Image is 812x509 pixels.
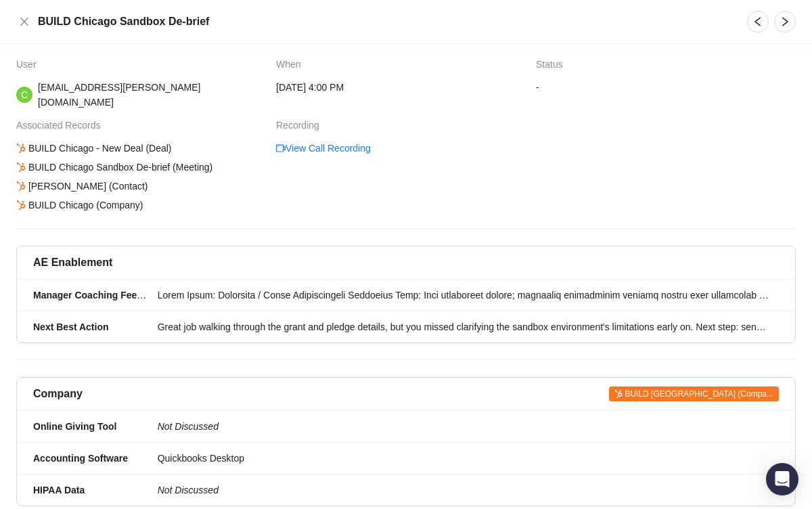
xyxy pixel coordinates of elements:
span: BUILD [GEOGRAPHIC_DATA] (Compa... [609,386,779,401]
div: Great job walking through the grant and pledge details, but you missed clarifying the sandbox env... [158,319,771,334]
span: User [16,57,43,72]
div: Lorem Ipsum: Dolorsita / Conse Adipiscingeli Seddoeius Temp: Inci utlaboreet dolore; magnaaliq en... [158,288,771,303]
span: left [752,16,763,27]
strong: Next Best Action [33,322,109,332]
strong: Accounting Software [33,453,128,464]
span: Associated Records [16,118,108,133]
strong: HIPAA Data [33,485,85,495]
span: video-camera [276,143,286,153]
i: Not Discussed [158,485,219,495]
i: Not Discussed [158,421,219,432]
span: When [276,57,308,72]
div: BUILD Chicago - New Deal (Deal) [14,141,174,156]
button: Close [16,14,32,30]
span: [DATE] 4:00 PM [276,80,344,95]
div: [PERSON_NAME] (Contact) [14,179,150,194]
strong: Manager Coaching Feedback [33,290,164,301]
span: C [21,87,28,102]
div: Open Intercom Messenger [766,463,798,495]
div: Quickbooks Desktop [158,451,771,466]
div: BUILD Chicago (Company) [14,198,145,213]
a: BUILD [GEOGRAPHIC_DATA] (Compa... [609,386,779,402]
span: - [536,80,796,95]
h5: AE Enablement [33,255,112,271]
span: Status [536,57,570,72]
a: video-cameraView Call Recording [276,141,371,156]
h5: BUILD Chicago Sandbox De-brief [38,14,731,30]
strong: Online Giving Tool [33,421,116,432]
span: right [780,16,790,27]
span: [EMAIL_ADDRESS][PERSON_NAME][DOMAIN_NAME] [38,82,200,108]
div: BUILD Chicago Sandbox De-brief (Meeting) [14,160,215,175]
h5: Company [33,386,83,402]
span: Recording [276,118,326,133]
span: close [19,16,30,27]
